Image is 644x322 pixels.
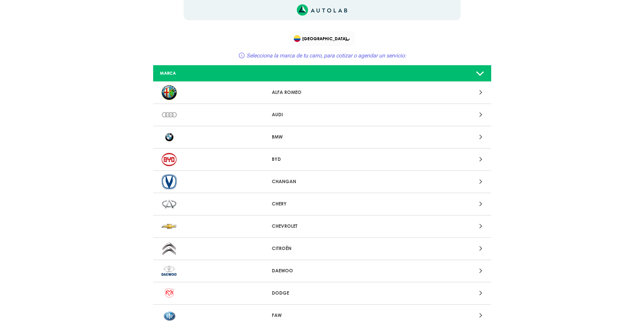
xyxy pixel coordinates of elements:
p: CHERY [272,200,372,207]
img: CHEVROLET [162,219,177,234]
p: DODGE [272,290,372,297]
p: CHANGAN [272,178,372,185]
a: Link al sitio de autolab [297,6,347,13]
img: ALFA ROMEO [162,85,177,100]
img: Flag of COLOMBIA [294,35,301,42]
div: MARCA [155,70,266,76]
p: CITROËN [272,245,372,252]
img: CHANGAN [162,174,177,189]
span: [GEOGRAPHIC_DATA] [294,34,352,43]
p: CHEVROLET [272,223,372,230]
img: AUDI [162,107,177,122]
img: BMW [162,130,177,145]
p: BYD [272,156,372,163]
img: BYD [162,152,177,167]
img: CHERY [162,197,177,212]
span: Selecciona la marca de tu carro, para cotizar o agendar un servicio: [246,52,406,59]
img: DODGE [162,286,177,301]
div: Flag of COLOMBIA[GEOGRAPHIC_DATA] [290,31,355,46]
p: ALFA ROMEO [272,89,372,96]
p: BMW [272,133,372,141]
img: CITROËN [162,241,177,256]
a: MARCA [153,65,491,82]
img: DAEWOO [162,264,177,278]
p: FAW [272,312,372,319]
p: DAEWOO [272,267,372,274]
p: AUDI [272,111,372,118]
